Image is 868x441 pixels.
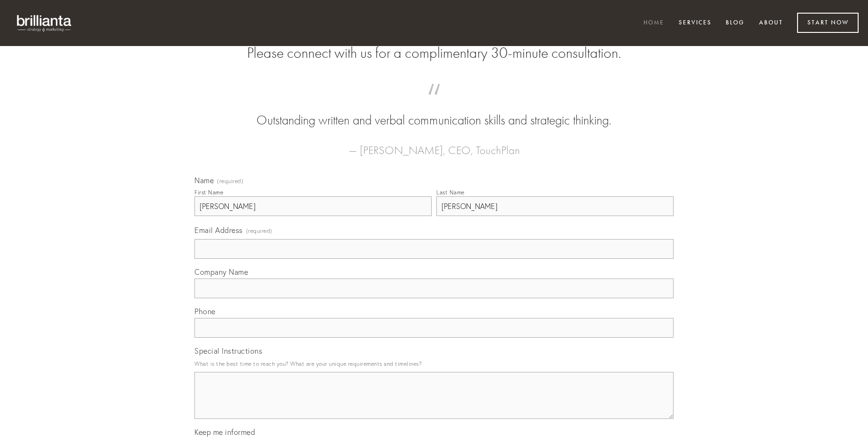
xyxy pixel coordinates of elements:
[209,130,659,160] figcaption: — [PERSON_NAME], CEO, TouchPlan
[209,93,659,111] span: “
[9,9,80,37] img: brillianta - research, strategy, marketing
[194,189,223,196] div: First Name
[797,13,859,33] a: Start Now
[753,15,789,31] a: About
[194,307,216,316] span: Phone
[194,176,214,185] span: Name
[637,15,670,31] a: Home
[673,15,718,31] a: Services
[217,178,243,184] span: (required)
[194,44,674,62] h2: Please connect with us for a complimentary 30-minute consultation.
[194,267,248,277] span: Company Name
[720,15,751,31] a: Blog
[246,224,272,237] span: (required)
[194,225,243,235] span: Email Address
[194,427,255,437] span: Keep me informed
[436,189,465,196] div: Last Name
[209,93,659,130] blockquote: Outstanding written and verbal communication skills and strategic thinking.
[194,346,262,356] span: Special Instructions
[194,357,674,370] p: What is the best time to reach you? What are your unique requirements and timelines?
